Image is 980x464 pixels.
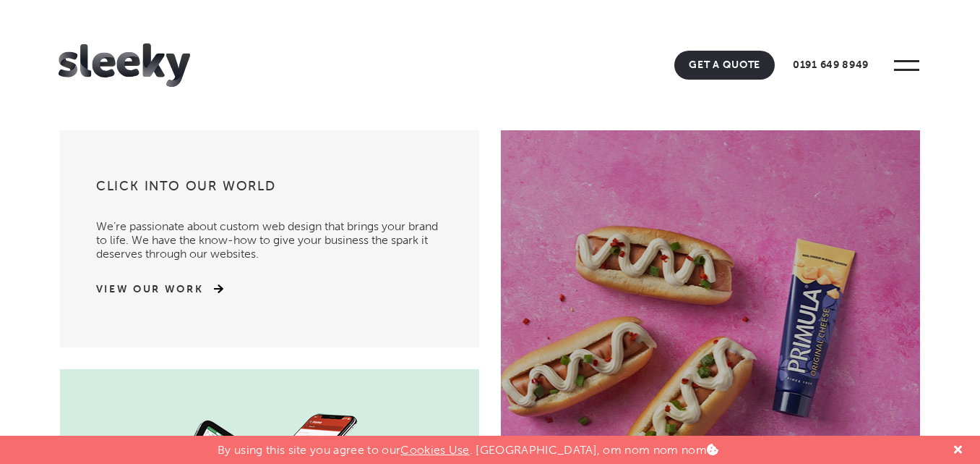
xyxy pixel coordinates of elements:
[96,177,443,205] h3: Click into our world
[218,436,718,457] p: By using this site you agree to our . [GEOGRAPHIC_DATA], om nom nom nom
[400,443,470,457] a: Cookies Use
[203,284,223,294] img: arrow
[96,282,204,297] a: View Our Work
[59,43,190,87] img: Sleeky Web Design Newcastle
[778,51,883,80] a: 0191 649 8949
[674,51,775,80] a: Get A Quote
[96,205,443,261] p: We’re passionate about custom web design that brings your brand to life. We have the know-how to ...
